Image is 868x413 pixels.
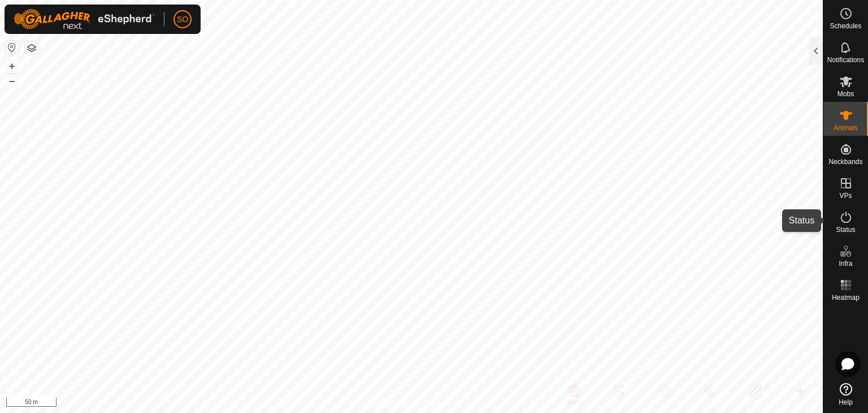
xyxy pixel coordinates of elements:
button: – [5,74,19,88]
span: SO [177,14,188,25]
a: Contact Us [423,398,456,408]
span: Infra [839,260,852,267]
span: Mobs [837,91,854,97]
button: Reset Map [5,41,19,54]
span: Notifications [827,57,864,63]
span: Animals [834,124,858,131]
span: Neckbands [828,158,862,165]
span: Status [836,226,855,233]
span: VPs [839,192,852,199]
button: Map Layers [25,41,38,55]
img: Gallagher Logo [14,9,155,29]
span: Heatmap [832,294,860,301]
button: + [5,59,19,73]
span: Schedules [830,23,861,29]
a: Privacy Policy [367,398,409,408]
span: Help [839,399,853,406]
a: Help [823,378,868,410]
